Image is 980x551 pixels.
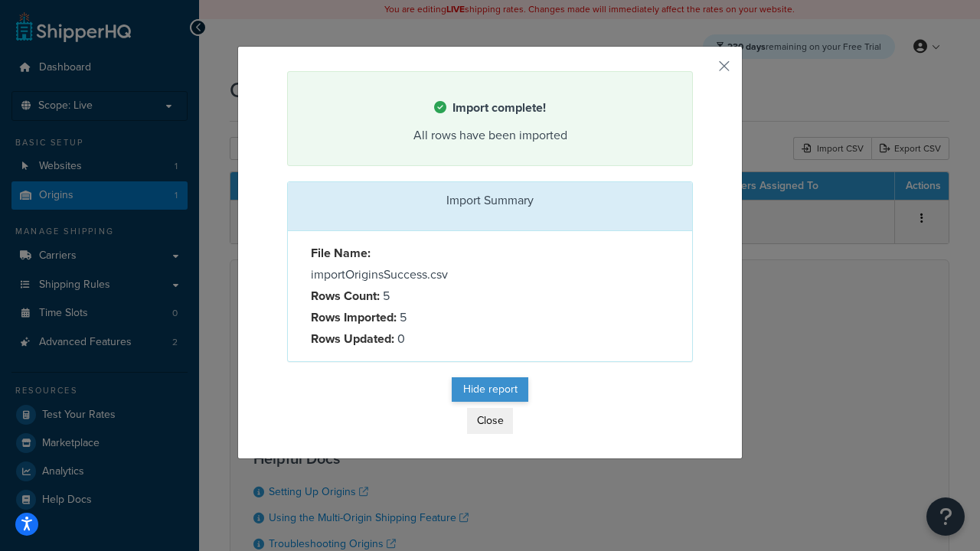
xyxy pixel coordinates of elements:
[452,377,528,402] button: Hide report
[307,125,673,146] div: All rows have been imported
[467,408,513,434] button: Close
[299,194,681,207] h3: Import Summary
[311,308,397,326] strong: Rows Imported:
[311,287,380,305] strong: Rows Count:
[311,244,371,262] strong: File Name:
[299,243,490,350] div: importOriginsSuccess.csv 5 5 0
[311,330,394,347] strong: Rows Updated:
[307,99,673,117] h4: Import complete!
